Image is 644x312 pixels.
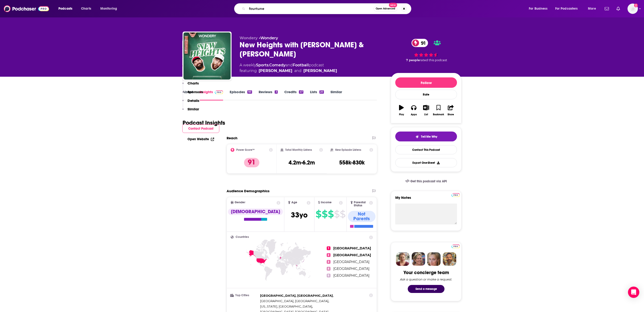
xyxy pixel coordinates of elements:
button: Share [445,102,457,119]
span: featuring [240,68,337,74]
a: Get this podcast via API [402,176,451,187]
span: New [389,3,397,7]
img: Podchaser Pro [452,193,460,197]
a: Wondery [260,36,278,40]
button: Apps [408,102,420,119]
p: Similar [187,107,199,111]
span: Wondery [240,36,258,40]
p: Sponsors [187,90,203,94]
button: Follow [395,77,457,88]
h2: Power Score™ [236,148,255,152]
span: Get this podcast via API [410,179,447,183]
button: Send a message [408,285,444,293]
span: , [269,63,269,67]
p: 91 [244,158,259,167]
a: Show notifications dropdown [615,5,622,13]
span: $ [328,210,334,218]
div: Apps [411,113,417,116]
span: [GEOGRAPHIC_DATA], [GEOGRAPHIC_DATA] [260,299,328,303]
div: [PERSON_NAME] [259,68,292,74]
label: My Notes [395,195,457,204]
div: Ask a question or make a request. [400,277,452,281]
div: Share [448,113,454,116]
a: Sports [256,63,269,67]
div: 3 [275,90,277,94]
span: Gender [235,201,245,204]
h3: 558k-830k [339,159,365,166]
a: Pro website [452,244,460,248]
a: Charts [78,5,94,12]
span: 5 [327,274,330,277]
div: Search podcasts, credits, & more... [239,3,416,14]
div: 161 [247,90,252,94]
button: tell me why sparkleTell Me Why [395,132,457,141]
div: Open Intercom Messenger [628,287,639,298]
img: Podchaser Pro [452,244,460,248]
button: Bookmark [432,102,444,119]
h3: Top Cities [231,294,258,297]
a: Contact This Podcast [395,145,457,154]
a: Show notifications dropdown [603,5,611,13]
span: and [285,63,293,67]
img: Barbara Profile [412,252,425,266]
span: [GEOGRAPHIC_DATA] [333,253,371,257]
button: Details [182,98,199,107]
span: , [260,298,329,304]
a: Episodes161 [230,90,252,100]
a: Football [293,63,309,67]
span: Podcasts [58,5,72,12]
button: Contact Podcast [182,124,219,133]
button: open menu [552,5,585,12]
a: Open Website [187,137,214,141]
button: Play [395,102,408,119]
span: 4 [327,267,330,271]
span: [GEOGRAPHIC_DATA] [333,267,369,271]
h2: New Episode Listens [335,148,361,152]
div: A weekly podcast [240,62,337,74]
h2: Reach [227,136,237,140]
span: $ [340,210,345,218]
a: Reviews3 [259,90,277,100]
div: Play [399,113,404,116]
span: Logged in as Fallon.nell [628,4,638,14]
span: More [588,5,596,12]
button: Show profile menu [628,4,638,14]
span: Income [321,201,332,204]
span: and [294,68,302,74]
span: 7 people [406,58,420,62]
img: New Heights with Jason & Travis Kelce [183,32,231,80]
span: [GEOGRAPHIC_DATA] [333,246,371,250]
span: [GEOGRAPHIC_DATA] [333,273,369,278]
img: Podchaser - Follow, Share and Rate Podcasts [4,4,49,13]
span: 3 [327,260,330,264]
h2: Total Monthly Listens [285,148,312,152]
span: • [259,36,278,40]
button: open menu [97,5,123,12]
img: User Profile [628,4,638,14]
span: 1 [327,246,330,250]
span: [US_STATE], [GEOGRAPHIC_DATA] [260,304,312,308]
a: 91 [412,39,428,47]
div: [PERSON_NAME] [303,68,337,74]
button: open menu [55,5,78,12]
button: open menu [526,5,553,12]
span: Age [291,201,297,204]
img: Jon Profile [443,252,456,266]
img: Sydney Profile [396,252,410,266]
div: 47 [299,90,303,94]
div: 91 7 peoplerated this podcast [391,36,461,65]
span: Tell Me Why [421,135,437,139]
span: For Podcasters [555,5,578,12]
span: $ [316,210,321,218]
span: For Business [529,5,547,12]
div: [DEMOGRAPHIC_DATA] [228,208,283,215]
p: Details [187,98,199,103]
img: tell me why sparkle [415,135,419,139]
span: Countries [236,236,249,239]
span: 33 yo [291,210,308,220]
button: open menu [585,5,602,12]
img: Jules Profile [427,252,441,266]
div: 20 [319,90,324,94]
button: Open AdvancedNew [374,6,397,12]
